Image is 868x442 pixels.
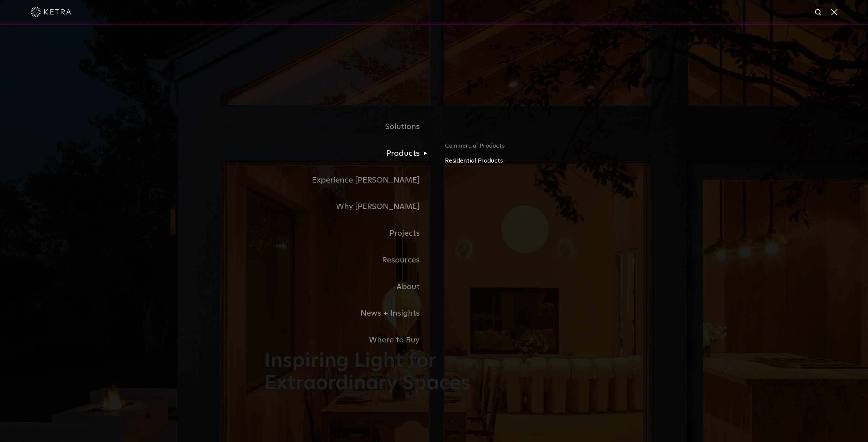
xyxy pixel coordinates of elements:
[264,300,434,327] a: News + Insights
[264,193,434,220] a: Why [PERSON_NAME]
[264,327,434,354] a: Where to Buy
[445,141,604,156] a: Commercial Products
[264,140,434,167] a: Products
[264,274,434,300] a: About
[264,220,434,247] a: Projects
[264,247,434,274] a: Resources
[31,7,71,17] img: ketra-logo-2019-white
[264,113,604,354] div: Navigation Menu
[264,167,434,194] a: Experience [PERSON_NAME]
[264,113,434,140] a: Solutions
[814,8,823,17] img: search icon
[445,156,604,166] a: Residential Products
